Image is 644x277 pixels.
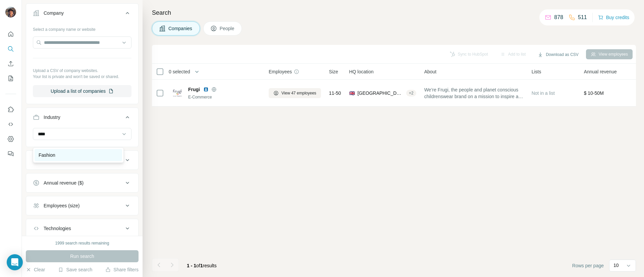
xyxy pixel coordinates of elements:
[572,262,604,269] span: Rows per page
[33,24,131,32] div: Select a company name or website
[188,94,261,100] div: E-Commerce
[269,88,321,98] button: View 47 employees
[26,152,138,168] button: HQ location
[349,90,355,96] span: 🇬🇧
[424,68,437,75] span: About
[169,68,190,75] span: 0 selected
[5,103,16,116] button: Use Surfe on LinkedIn
[172,89,183,97] img: Logo of Frugi
[5,43,16,55] button: Search
[26,109,138,128] button: Industry
[200,263,203,268] span: 1
[203,87,209,92] img: LinkedIn logo
[349,68,374,75] span: HQ location
[44,114,60,121] div: Industry
[613,262,619,269] p: 10
[26,198,138,214] button: Employees (size)
[358,90,404,96] span: [GEOGRAPHIC_DATA], [GEOGRAPHIC_DATA], [GEOGRAPHIC_DATA]
[281,90,316,96] span: View 47 employees
[26,5,138,24] button: Company
[5,7,16,17] img: Avatar
[55,240,109,246] div: 1999 search results remaining
[44,202,79,209] div: Employees (size)
[532,90,555,96] span: Not in a list
[329,68,338,75] span: Size
[188,86,200,93] span: Frugi
[44,180,84,186] div: Annual revenue ($)
[187,263,196,268] span: 1 - 1
[5,118,16,130] button: Use Surfe API
[269,68,292,75] span: Employees
[39,152,55,158] p: Fashion
[584,68,617,75] span: Annual revenue
[533,50,583,60] button: Download as CSV
[26,175,138,191] button: Annual revenue ($)
[578,13,587,21] p: 511
[196,263,200,268] span: of
[152,8,636,17] h4: Search
[5,58,16,70] button: Enrich CSV
[554,13,563,21] p: 878
[33,85,131,97] button: Upload a list of companies
[58,266,92,273] button: Save search
[424,86,524,100] span: We’re Frugi, the people and planet conscious childrenswear brand on a mission to inspire a love f...
[33,74,131,80] p: Your list is private and won't be saved or shared.
[26,220,138,236] button: Technologies
[168,25,193,32] span: Companies
[406,90,416,96] div: + 2
[44,225,71,232] div: Technologies
[5,148,16,160] button: Feedback
[187,263,217,268] span: results
[220,25,235,32] span: People
[5,133,16,145] button: Dashboard
[532,68,541,75] span: Lists
[5,28,16,40] button: Quick start
[5,72,16,84] button: My lists
[105,266,139,273] button: Share filters
[598,13,629,22] button: Buy credits
[329,90,341,96] span: 11-50
[33,68,131,74] p: Upload a CSV of company websites.
[44,10,64,16] div: Company
[26,266,45,273] button: Clear
[7,254,23,270] div: Open Intercom Messenger
[584,90,604,96] span: $ 10-50M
